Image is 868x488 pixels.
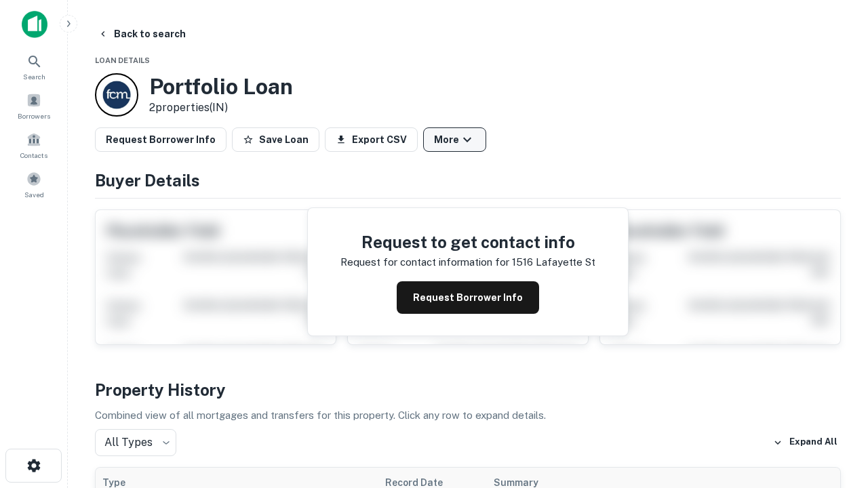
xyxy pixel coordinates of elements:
span: Search [23,71,45,82]
button: Export CSV [325,127,418,152]
p: Combined view of all mortgages and transfers for this property. Click any row to expand details. [95,407,841,424]
button: Request Borrower Info [397,281,539,314]
span: Contacts [20,150,47,161]
h4: Buyer Details [95,168,841,192]
a: Saved [4,166,64,203]
iframe: Chat Widget [800,336,868,401]
a: Borrowers [4,87,64,124]
div: All Types [95,429,176,456]
button: More [423,127,486,152]
p: 2 properties (IN) [149,100,293,116]
p: 1516 lafayette st [512,254,595,270]
img: capitalize-icon.png [22,11,47,38]
button: Save Loan [232,127,319,152]
p: Request for contact information for [340,254,509,270]
h3: Portfolio Loan [149,74,293,100]
button: Request Borrower Info [95,127,226,152]
a: Search [4,48,64,85]
span: Loan Details [95,56,150,64]
button: Back to search [92,22,191,46]
h4: Request to get contact info [340,230,595,254]
span: Saved [24,189,44,200]
span: Borrowers [18,110,50,121]
button: Expand All [770,432,841,453]
a: Contacts [4,127,64,163]
h4: Property History [95,378,841,402]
